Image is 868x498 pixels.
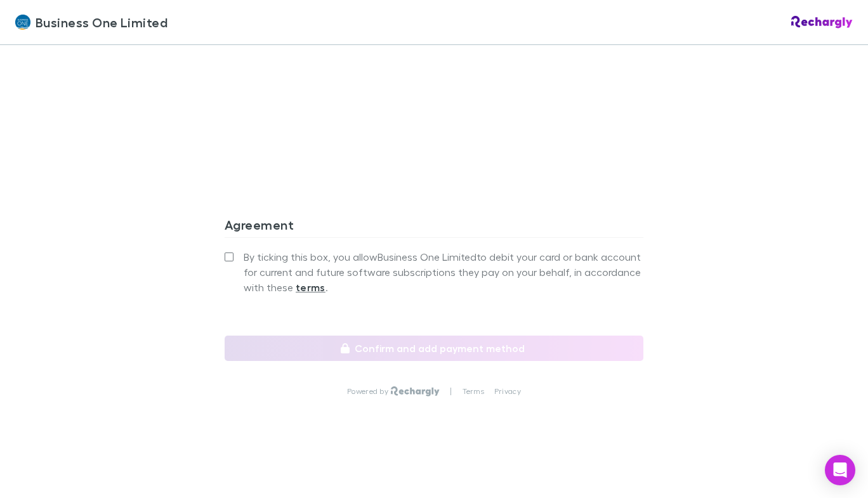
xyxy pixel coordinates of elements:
[463,386,484,396] a: Terms
[244,249,643,295] span: By ticking this box, you allow Business One Limited to debit your card or bank account for curren...
[15,15,30,30] img: Business One Limited's Logo
[225,336,643,361] button: Confirm and add payment method
[296,281,325,294] strong: terms
[450,386,452,396] p: |
[825,455,855,485] div: Open Intercom Messenger
[347,386,391,396] p: Powered by
[391,386,440,396] img: Rechargly Logo
[36,13,168,32] span: Business One Limited
[494,386,521,396] a: Privacy
[225,217,643,237] h3: Agreement
[791,16,853,29] img: Rechargly Logo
